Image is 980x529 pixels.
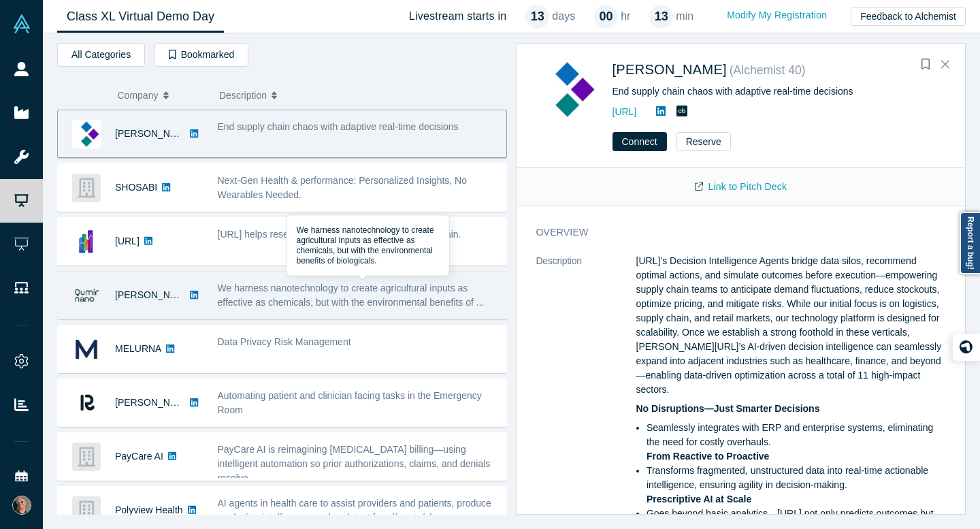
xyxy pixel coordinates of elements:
div: 00 [594,5,618,29]
img: PayCare AI 's Logo [72,443,101,471]
h4: Livestream starts in [409,10,507,22]
a: Polyview Health [115,504,183,515]
img: Qumir Nano's Logo [72,281,101,310]
a: [PERSON_NAME] [115,397,193,408]
a: Class XL Virtual Demo Day [57,1,224,33]
span: Data Privacy Risk Management [218,336,351,347]
a: [URL] [115,236,140,246]
a: PayCare AI [115,451,163,462]
a: [URL] [612,106,637,117]
li: Transforms fragmented, unstructured data into real-time actionable intelligence, ensuring agility... [647,464,946,507]
strong: From Reactive to Proactive [647,451,770,462]
span: Automating patient and clinician facing tasks in the Emergency Room [218,390,482,415]
span: End supply chain chaos with adaptive real-time decisions [218,121,459,132]
button: All Categories [57,43,145,67]
button: Feedback to Alchemist [851,7,966,26]
button: Bookmark [916,55,935,74]
strong: No Disruptions—Just Smarter Decisions [636,403,820,414]
small: ( Alchemist 40 ) [730,63,806,77]
a: Link to Pitch Deck [681,175,801,199]
p: days [552,8,575,25]
p: hr [621,8,630,25]
img: Kimaru AI's Logo [536,59,598,121]
span: PayCare AI is reimagining [MEDICAL_DATA] billing—using intelligent automation so prior authorizat... [218,444,491,483]
img: Renna's Logo [72,389,101,417]
button: Description [219,81,497,110]
li: Seamlessly integrates with ERP and enterprise systems, eliminating the need for costly overhauls. [647,421,946,464]
button: Connect [612,132,667,151]
strong: Prescriptive AI at Scale [647,494,751,504]
img: Alchemist Vault Logo [12,14,31,33]
a: [PERSON_NAME] [115,128,193,139]
img: MELURNA's Logo [72,335,101,364]
span: AI agents in health care to assist providers and patients, produce marketing intelligence, and to... [218,498,491,523]
button: Reserve [676,132,731,151]
h3: overview [536,225,928,240]
button: Company [118,81,206,110]
span: We harness nanotechnology to create agricultural inputs as effective as chemicals, but with the e... [218,283,485,308]
img: SHOSABI's Logo [72,174,101,202]
a: [PERSON_NAME] [612,62,727,77]
div: 13 [649,5,673,29]
button: Close [935,54,955,76]
span: [URL] helps researchers never miss breakthroughs again. [218,229,461,240]
div: 13 [525,5,549,29]
img: Kimaru AI's Logo [72,120,101,148]
a: SHOSABI [115,182,157,193]
a: Modify My Registration [713,3,841,27]
img: Laurent Rains's Account [12,496,31,515]
a: [PERSON_NAME] [115,289,193,300]
div: End supply chain chaos with adaptive real-time decisions [612,84,947,99]
span: Next-Gen Health & performance: Personalized Insights, No Wearables Needed. [218,175,468,200]
span: Description [219,81,267,110]
a: Report a bug! [960,212,980,274]
p: min [676,8,693,25]
img: Tally.AI's Logo [72,227,101,256]
p: [URL]’s Decision Intelligence Agents bridge data silos, recommend optimal actions, and simulate o... [636,254,947,397]
button: Bookmarked [154,43,248,67]
img: Polyview Health's Logo [72,496,101,525]
a: MELURNA [115,343,161,354]
span: Company [118,81,159,110]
